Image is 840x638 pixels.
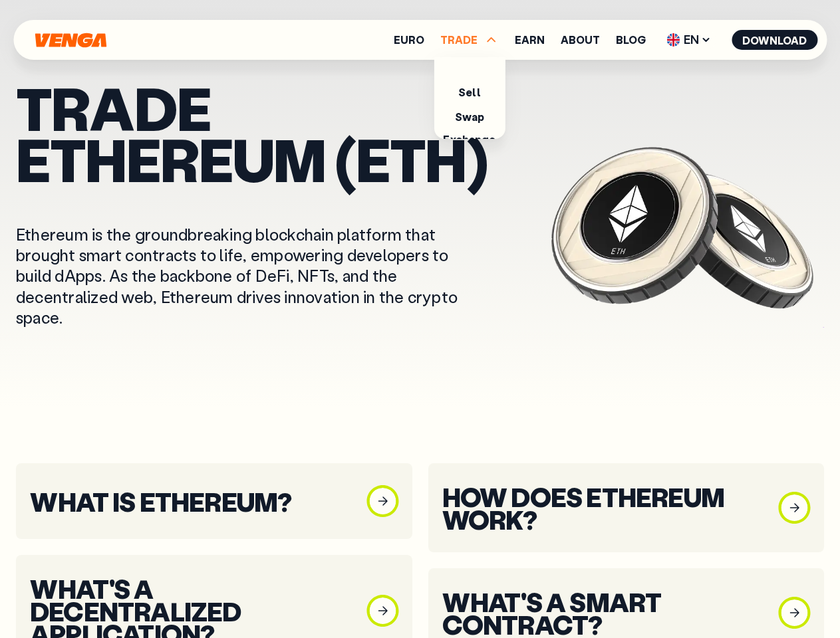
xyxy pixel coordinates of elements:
[443,132,495,146] a: Exchange
[442,485,763,530] h3: How does Ethereum work?
[442,485,811,530] button: How does Ethereum work?
[442,590,763,635] h3: What's a Smart Contract?
[616,35,646,45] a: Blog
[16,82,543,184] h1: TRADE Ethereum (eth)
[561,35,600,45] a: About
[458,85,481,99] a: Sell
[440,32,499,48] span: TRADE
[30,485,398,517] button: What is Ethereum?
[662,29,716,51] span: EN
[442,590,811,635] button: What's a Smart Contract?
[16,224,486,328] p: Ethereum is the groundbreaking blockchain platform that brought smart contracts to life, empoweri...
[515,35,545,45] a: Earn
[732,30,817,50] button: Download
[30,490,350,512] h3: What is Ethereum?
[394,35,424,45] a: Euro
[440,35,478,45] span: TRADE
[455,110,485,124] a: Swap
[666,33,680,47] img: flag-uk
[33,33,108,48] svg: Home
